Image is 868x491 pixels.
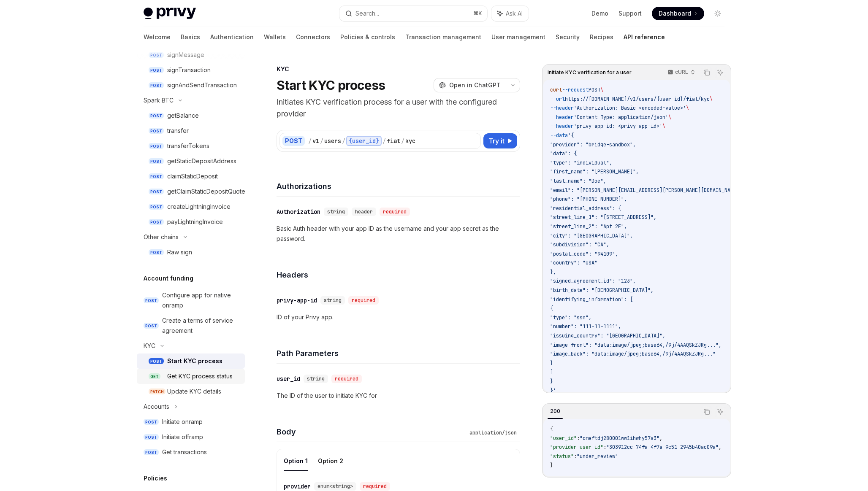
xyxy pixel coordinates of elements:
[149,128,164,134] span: POST
[137,245,245,260] a: POSTRaw sign
[144,95,174,105] div: Spark BTC
[340,27,395,47] a: Policies & controls
[327,208,345,215] span: string
[659,435,662,442] span: ,
[659,9,691,18] span: Dashboard
[550,232,633,239] span: "city": "[GEOGRAPHIC_DATA]",
[137,138,245,154] a: POSTtransferTokens
[144,434,159,440] span: POST
[550,296,633,303] span: "identifying_information": [
[449,81,501,89] span: Open in ChatGPT
[144,27,171,47] a: Welcome
[149,113,164,119] span: POST
[710,96,713,103] span: \
[137,169,245,184] a: POSTclaimStaticDeposit
[167,356,222,366] div: Start KYC process
[550,187,745,194] span: "email": "[PERSON_NAME][EMAIL_ADDRESS][PERSON_NAME][DOMAIN_NAME]",
[137,353,245,369] a: POSTStart KYC process
[550,453,574,460] span: "status"
[355,8,379,19] div: Search...
[149,388,165,395] span: PATCH
[167,247,192,257] div: Raw sign
[483,133,517,148] button: Try it
[574,105,686,111] span: 'Authorization: Basic <encoded-value>'
[550,342,722,348] span: "image_front": "data:image/jpeg;base64,/9j/4AAQSkZJRg...",
[574,114,668,121] span: 'Content-Type: application/json'
[144,473,167,483] h5: Policies
[144,402,169,412] div: Accounts
[144,323,159,329] span: POST
[405,137,415,145] div: kyc
[491,27,545,47] a: User management
[550,332,665,339] span: "issuing_country": "[GEOGRAPHIC_DATA]",
[488,136,505,146] span: Try it
[137,108,245,123] a: POSTgetBalance
[550,114,574,121] span: --header
[144,297,159,304] span: POST
[149,358,164,364] span: POST
[550,462,553,469] span: }
[580,435,659,442] span: "cmaftdj280001ww1ihwhy57s3"
[308,137,312,145] div: /
[137,214,245,229] a: POSTpayLightningInvoice
[401,137,404,145] div: /
[144,232,179,242] div: Other chains
[550,196,627,202] span: "phone": "[PHONE_NUMBER]",
[473,10,482,17] span: ⌘ K
[565,96,710,103] span: https://[DOMAIN_NAME]/v1/users/{user_id}/fiat/kyc
[568,132,574,139] span: '{
[348,296,379,305] div: required
[137,154,245,169] a: POSTgetStaticDepositAddress
[277,296,317,305] div: privy-app-id
[277,181,520,192] h4: Authorizations
[149,82,164,89] span: POST
[550,86,562,93] span: curl
[550,305,553,312] span: {
[137,414,245,429] a: POSTInitiate onramp
[550,150,577,157] span: "data": {
[550,241,609,248] span: "subdivision": "CA",
[550,287,654,294] span: "birth_date": "[DEMOGRAPHIC_DATA]",
[167,217,223,227] div: payLightningInvoice
[355,208,373,215] span: header
[284,482,311,491] div: provider
[284,451,308,471] button: Option 1
[339,6,487,21] button: Search...⌘K
[277,426,466,437] h4: Body
[137,78,245,93] a: POSTsignAndSendTransaction
[662,123,665,129] span: \
[550,360,553,367] span: }
[466,429,520,437] div: application/json
[701,406,712,417] button: Copy the contents from the code block
[137,384,245,399] a: PATCHUpdate KYC details
[591,9,608,18] a: Demo
[277,78,385,93] h1: Start KYC process
[320,137,323,145] div: /
[296,27,330,47] a: Connectors
[149,67,164,73] span: POST
[550,444,603,451] span: "provider_user_id"
[506,9,523,18] span: Ask AI
[149,158,164,165] span: POST
[550,323,621,330] span: "number": "111-11-1111",
[277,208,320,216] div: Authorization
[434,78,506,92] button: Open in ChatGPT
[663,65,699,80] button: cURL
[550,269,556,275] span: },
[149,249,164,256] span: POST
[318,451,343,471] button: Option 2
[574,453,577,460] span: :
[556,27,580,47] a: Security
[701,67,712,78] button: Copy the contents from the code block
[137,199,245,214] a: POSTcreateLightningInvoice
[577,453,618,460] span: "under_review"
[137,288,245,313] a: POSTConfigure app for native onramp
[719,444,722,451] span: ,
[312,137,319,145] div: v1
[550,278,636,284] span: "signed_agreement_id": "123",
[550,369,553,375] span: ]
[149,143,164,149] span: POST
[144,449,159,456] span: POST
[603,444,606,451] span: :
[144,341,155,351] div: KYC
